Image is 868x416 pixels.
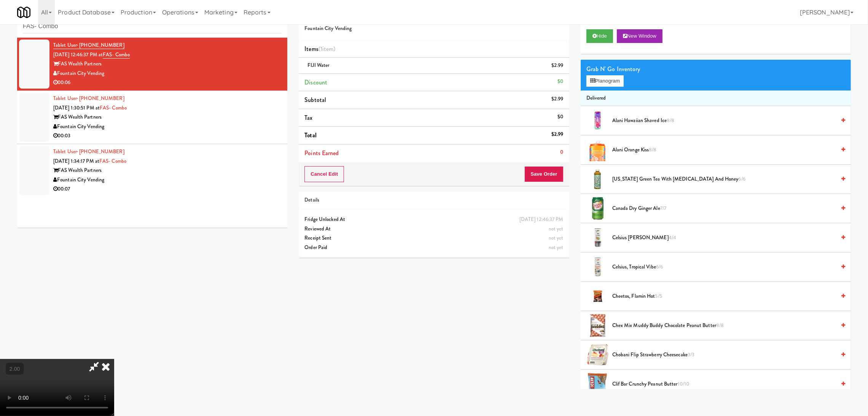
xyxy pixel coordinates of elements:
div: [DATE] 12:46:37 PM [519,215,564,224]
a: FAS- Combo [99,157,126,165]
div: Fountain City Vending [53,122,282,132]
span: [US_STATE] Green Tea with [MEDICAL_DATA] and Honey [612,175,836,184]
span: Discount [304,78,327,87]
div: Fridge Unlocked At [304,215,563,224]
span: FIJI Water [307,62,329,69]
a: FAS- Combo [100,104,127,111]
div: $2.99 [551,94,564,104]
div: 00:07 [53,184,282,194]
div: Fountain City Vending [53,69,282,78]
div: Grab N' Go Inventory [586,64,845,75]
div: $0 [557,112,563,122]
span: Alani Orange Kiss [612,145,836,155]
h5: Fountain City Vending [304,26,563,32]
span: 8/8 [716,322,724,329]
li: Tablet User· [PHONE_NUMBER][DATE] 1:34:17 PM atFAS- ComboFAS Wealth PartnersFountain City Vending... [17,144,287,197]
div: Clif Bar Crunchy Peanut Butter10/10 [609,379,845,389]
div: Order Paid [304,243,563,252]
span: 10/10 [678,380,690,387]
span: 8/8 [649,146,656,153]
li: Tablet User· [PHONE_NUMBER][DATE] 1:30:51 PM atFAS- ComboFAS Wealth PartnersFountain City Vending... [17,91,287,144]
div: Fountain City Vending [53,175,282,185]
div: [US_STATE] Green Tea with [MEDICAL_DATA] and Honey6/6 [609,175,845,184]
div: Celsius [PERSON_NAME]4/4 [609,233,845,243]
button: Save Order [524,166,563,182]
div: Receipt Sent [304,233,563,243]
span: 4/4 [669,234,676,241]
div: Canada Dry Ginger Ale7/7 [609,204,845,213]
a: Tablet User· [PHONE_NUMBER] [53,41,124,49]
span: Chex Mix Muddy Buddy Chocolate Peanut Butter [612,321,836,330]
span: 8/8 [667,117,674,124]
span: not yet [549,244,564,251]
span: Clif Bar Crunchy Peanut Butter [612,379,836,389]
button: Planogram [586,75,624,87]
div: Alani Orange Kiss8/8 [609,145,845,155]
input: Search vision orders [23,19,282,33]
span: Cheetos, Flamin Hot [612,292,836,301]
span: Tax [304,113,312,122]
div: 00:06 [53,78,282,87]
span: Chobani Flip Strawberry Cheesecake [612,350,836,360]
span: [DATE] 1:30:51 PM at [53,104,100,111]
div: 00:03 [53,131,282,141]
span: Canada Dry Ginger Ale [612,204,836,213]
span: · [PHONE_NUMBER] [77,95,124,102]
a: Tablet User· [PHONE_NUMBER] [53,148,124,155]
span: 6/6 [656,263,663,270]
span: · [PHONE_NUMBER] [77,41,124,49]
li: Tablet User· [PHONE_NUMBER][DATE] 12:46:37 PM atFAS- ComboFAS Wealth PartnersFountain City Vendin... [17,38,287,91]
a: Tablet User· [PHONE_NUMBER] [53,95,124,102]
div: Chex Mix Muddy Buddy Chocolate Peanut Butter8/8 [609,321,845,330]
div: Cheetos, Flamin Hot5/5 [609,292,845,301]
div: $2.99 [551,61,564,70]
span: 5/5 [655,292,662,300]
span: Items [304,44,335,53]
div: 0 [561,148,564,157]
li: Delivered [581,91,851,106]
span: · [PHONE_NUMBER] [77,148,124,155]
span: Celsius [PERSON_NAME] [612,233,836,243]
span: [DATE] 12:46:37 PM at [53,51,103,58]
span: 6/6 [739,175,745,183]
span: Total [304,131,317,140]
span: Points Earned [304,149,339,157]
span: Subtotal [304,95,326,104]
span: (1 ) [319,44,336,53]
div: FAS Wealth Partners [53,113,282,122]
div: $2.99 [551,130,564,139]
div: Celsius, Tropical Vibe6/6 [609,262,845,272]
ng-pluralize: item [322,44,333,53]
span: [DATE] 1:34:17 PM at [53,157,99,165]
button: New Window [617,29,663,43]
span: not yet [549,234,564,241]
span: 7/7 [660,205,666,212]
span: not yet [549,225,564,232]
span: Celsius, Tropical Vibe [612,262,836,272]
div: FAS Wealth Partners [53,166,282,175]
span: 3/3 [688,351,694,358]
div: $0 [557,77,563,86]
div: Details [304,195,563,205]
div: Reviewed At [304,224,563,234]
span: Alani Hawaiian Shaved Ice [612,116,836,125]
button: Cancel Edit [304,166,344,182]
a: FAS- Combo [103,51,130,59]
img: Micromart [17,6,30,19]
div: FAS Wealth Partners [53,59,282,69]
div: Alani Hawaiian Shaved Ice8/8 [609,116,845,125]
button: Hide [586,29,613,43]
div: Chobani Flip Strawberry Cheesecake3/3 [609,350,845,360]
